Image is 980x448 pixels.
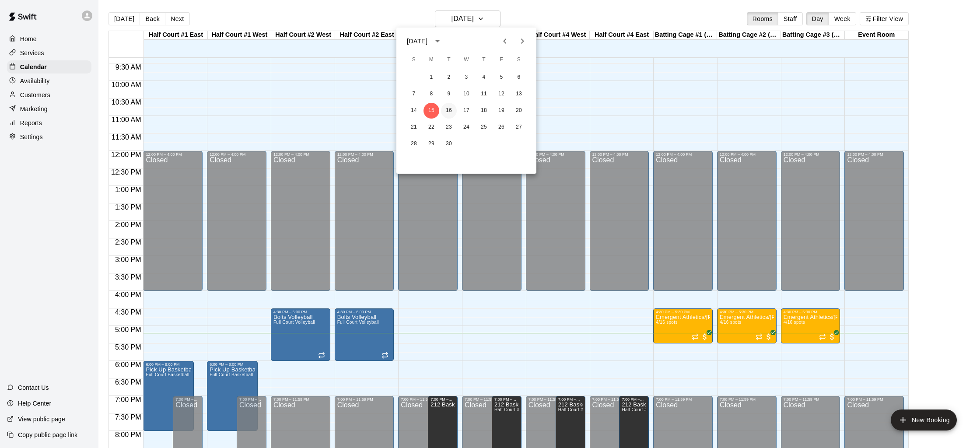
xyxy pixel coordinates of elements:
[441,86,457,102] button: 9
[423,51,439,69] span: Monday
[441,136,457,152] button: 30
[476,86,492,102] button: 11
[458,119,474,135] button: 24
[423,70,439,85] button: 1
[423,86,439,102] button: 8
[493,103,509,119] button: 19
[430,34,445,49] button: calendar view is open, switch to year view
[458,70,474,85] button: 3
[441,51,457,69] span: Tuesday
[493,70,509,85] button: 5
[511,51,527,69] span: Saturday
[511,86,527,102] button: 13
[423,119,439,135] button: 22
[406,136,422,152] button: 28
[511,103,527,119] button: 20
[476,51,492,69] span: Thursday
[423,136,439,152] button: 29
[458,103,474,119] button: 17
[496,32,514,50] button: Previous month
[476,119,492,135] button: 25
[441,103,457,119] button: 16
[423,103,439,119] button: 15
[493,119,509,135] button: 26
[514,32,531,50] button: Next month
[511,70,527,85] button: 6
[441,119,457,135] button: 23
[406,51,422,69] span: Sunday
[406,86,422,102] button: 7
[458,86,474,102] button: 10
[493,86,509,102] button: 12
[458,51,474,69] span: Wednesday
[441,70,457,85] button: 2
[511,119,527,135] button: 27
[476,103,492,119] button: 18
[407,37,427,46] div: [DATE]
[493,51,509,69] span: Friday
[406,119,422,135] button: 21
[476,70,492,85] button: 4
[406,103,422,119] button: 14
